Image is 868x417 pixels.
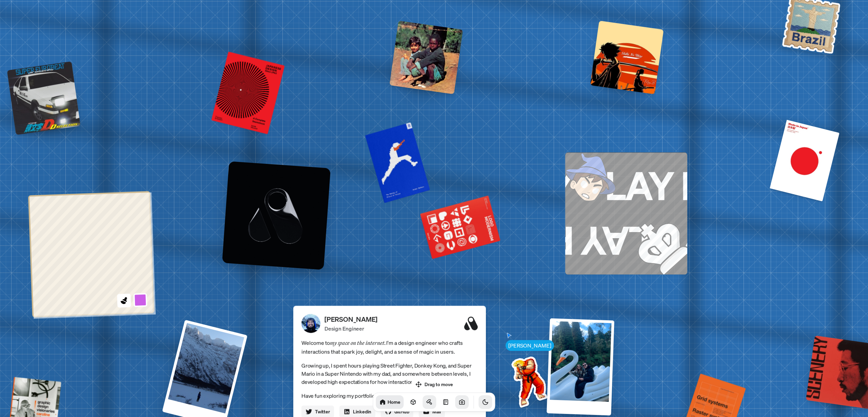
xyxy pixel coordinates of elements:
[301,361,478,386] p: Growing up, I spent hours playing Street Fighter, Donkey Kong, and Super Mario in a Super Nintend...
[394,408,409,415] span: GitHub
[324,314,377,324] p: [PERSON_NAME]
[432,408,441,415] span: Mail
[494,346,562,415] img: Profile example
[324,324,377,333] p: Design Engineer
[301,338,478,356] span: Welcome to I'm a design engineer who crafts interactions that spark joy, delight, and a sense of ...
[315,408,330,415] span: Twitter
[301,314,320,333] img: Profile Picture
[222,161,331,270] img: Logo variation 115
[479,395,492,409] button: Toggle Theme
[301,391,478,400] p: Have fun exploring my portfolio, and feel free to connect below.
[353,408,371,415] span: Linkedin
[330,339,386,346] em: my space on the internet.
[376,395,404,409] a: Home
[388,399,400,405] h1: Home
